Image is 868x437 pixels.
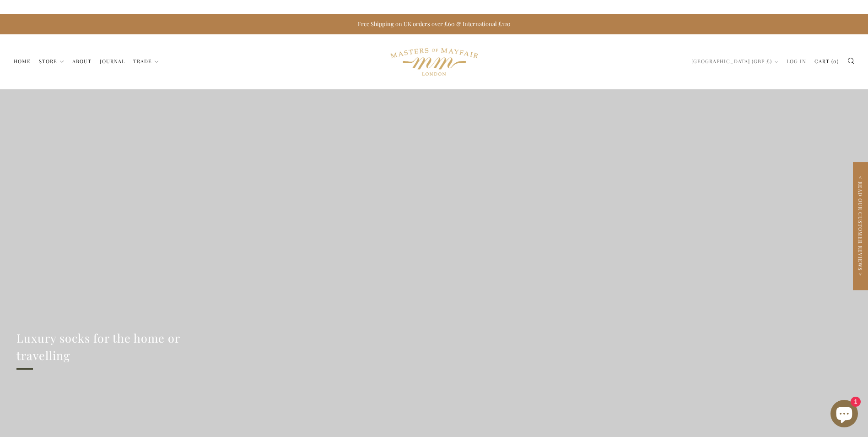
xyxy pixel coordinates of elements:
h2: Luxury socks for the home or travelling [16,329,235,364]
span: 0 [833,58,837,65]
img: logo [390,39,478,85]
a: Cart (0) [814,54,839,69]
a: Home [14,54,31,69]
a: [GEOGRAPHIC_DATA] (GBP £) [691,54,778,69]
a: About [72,54,92,69]
a: Log in [787,54,806,69]
div: Click to open Judge.me floating reviews tab [853,162,868,290]
inbox-online-store-chat: Shopify online store chat [828,400,861,430]
a: Journal [100,54,125,69]
a: Trade [133,54,159,69]
a: Store [39,54,64,69]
